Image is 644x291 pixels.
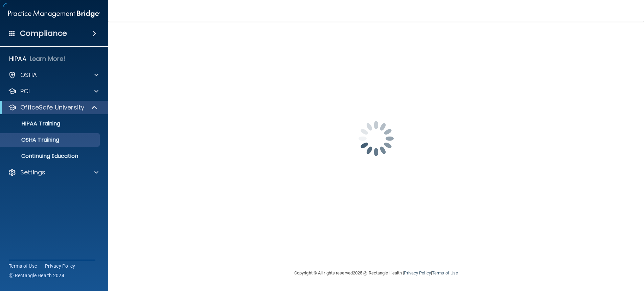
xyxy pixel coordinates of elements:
[8,168,98,176] a: Settings
[404,270,431,275] a: Privacy Policy
[9,272,64,279] span: Ⓒ Rectangle Health 2024
[342,105,410,172] img: spinner.e123f6fc.gif
[4,120,60,127] p: HIPAA Training
[9,263,37,269] a: Terms of Use
[8,103,98,112] a: OfficeSafe University
[20,71,37,79] p: OSHA
[8,87,98,95] a: PCI
[8,7,100,21] img: PMB logo
[20,87,30,95] p: PCI
[30,55,66,63] p: Learn More!
[4,137,59,143] p: OSHA Training
[4,153,97,160] p: Continuing Education
[9,55,26,63] p: HIPAA
[8,71,98,79] a: OSHA
[45,263,75,269] a: Privacy Policy
[20,29,67,38] h4: Compliance
[20,168,45,176] p: Settings
[253,262,500,284] div: Copyright © All rights reserved 2025 @ Rectangle Health | |
[432,270,458,275] a: Terms of Use
[20,103,84,112] p: OfficeSafe University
